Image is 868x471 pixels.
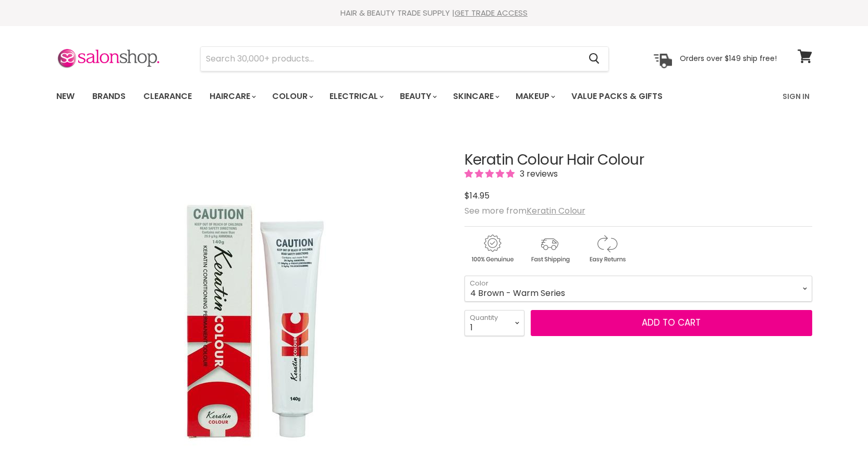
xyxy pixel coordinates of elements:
[464,205,585,217] span: See more from
[464,190,490,202] span: $14.95
[579,233,634,265] img: returns.gif
[48,85,82,107] a: New
[581,47,608,71] button: Search
[264,85,320,107] a: Colour
[48,81,724,111] ul: Main menu
[445,85,506,107] a: Skincare
[522,233,577,265] img: shipping.gif
[43,81,825,111] nav: Main
[464,168,517,180] span: 5.00 stars
[43,8,825,18] div: HAIR & BEAUTY TRADE SUPPLY |
[126,195,376,445] img: Keratin Colour Hair Colour
[84,85,133,107] a: Brands
[776,85,816,107] a: Sign In
[680,54,777,63] p: Orders over $149 ship free!
[201,47,581,71] input: Search
[392,85,443,107] a: Beauty
[464,233,520,265] img: genuine.gif
[508,85,561,107] a: Makeup
[564,85,670,107] a: Value Packs & Gifts
[527,205,585,217] a: Keratin Colour
[531,310,812,336] button: Add to cart
[322,85,390,107] a: Electrical
[136,85,200,107] a: Clearance
[464,152,812,168] h1: Keratin Colour Hair Colour
[464,310,524,336] select: Quantity
[200,46,609,71] form: Product
[642,316,701,329] span: Add to cart
[517,168,558,180] span: 3 reviews
[455,7,528,18] a: GET TRADE ACCESS
[202,85,262,107] a: Haircare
